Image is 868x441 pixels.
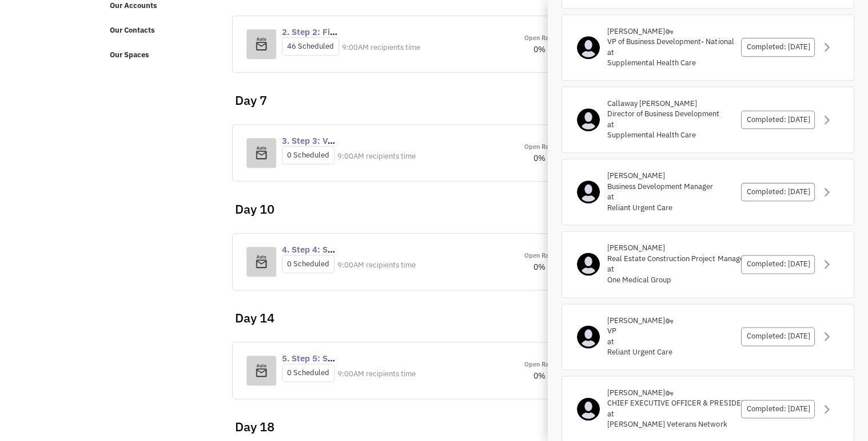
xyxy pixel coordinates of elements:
[342,42,420,53] p: 9:00AM recipients time
[825,116,830,124] img: RightArrow_Black.png
[741,183,815,202] div: Completed: [DATE]
[600,316,783,326] div: [PERSON_NAME]
[607,109,710,141] span: at
[524,250,555,261] p: Open Rate
[607,109,790,120] span: Director of Business Development
[607,37,790,48] span: VP of Business Development- National
[282,364,335,383] p: 0 Scheduled
[607,58,790,69] span: Supplemental Health Care
[337,369,416,380] p: 9:00AM recipients time
[577,253,600,275] img: teammate.png
[607,182,710,214] span: at
[665,318,674,324] img: icon-siteselector.png
[255,36,268,52] img: icon-autoemail-2x.png
[600,26,783,37] div: [PERSON_NAME]
[282,353,419,364] a: 5. Step 5: Social Proof / Credibility
[825,43,830,52] img: RightArrow_Black.png
[255,363,268,378] img: icon-autoemail-2x.png
[255,254,268,269] img: icon-autoemail-2x.png
[825,332,830,341] img: RightArrow_Black.png
[741,400,815,419] div: Completed: [DATE]
[337,151,416,162] p: 9:00AM recipients time
[282,37,339,56] p: 46 Scheduled
[255,145,268,160] img: icon-autoemail-2x.png
[607,326,710,358] span: at
[577,180,600,203] img: teammate.png
[825,260,830,269] img: RightArrow_Black.png
[607,419,790,430] span: [PERSON_NAME] Veterans Network
[741,327,815,346] div: Completed: [DATE]
[282,135,431,146] a: 3. Step 3: Value Add (AI & Data Tools)
[524,32,555,44] p: Open Rate
[600,171,783,182] div: [PERSON_NAME]
[577,397,600,420] img: teammate.png
[577,325,600,348] img: teammate.png
[607,326,790,337] span: VP
[282,244,436,255] a: 4. Step 4: Second Bump (Quick Nudge)
[524,359,555,370] p: Open Rate
[825,188,830,196] img: RightArrow_Black.png
[741,111,815,129] div: Completed: [DATE]
[110,1,157,11] span: Our Accounts
[607,254,710,286] span: at
[282,255,335,274] p: 0 Scheduled
[607,37,710,69] span: at
[607,203,790,214] span: Reliant Urgent Care
[607,347,790,358] span: Reliant Urgent Care
[600,388,783,399] div: [PERSON_NAME]
[226,182,759,227] div: Day 10
[104,45,197,66] a: Our Spaces
[607,182,790,192] span: Business Development Manager
[607,130,790,141] span: Supplemental Health Care
[282,26,437,37] a: 2. Step 2: First Bump (Short Reminder)
[337,260,416,271] p: 9:00AM recipients time
[600,243,783,254] div: [PERSON_NAME]
[825,405,830,414] img: RightArrow_Black.png
[665,29,674,34] img: icon-siteselector.png
[110,25,155,35] span: Our Contacts
[607,398,790,409] span: CHIEF EXECUTIVE OFFICER & PRESIDENT
[741,255,815,274] div: Completed: [DATE]
[607,398,710,430] span: at
[607,275,790,286] span: One Medical Group
[226,73,759,119] div: Day 7
[282,146,335,165] p: 0 Scheduled
[577,36,600,59] img: teammate.png
[533,44,546,54] span: 0%
[226,290,759,336] div: Day 14
[665,390,674,396] img: icon-siteselector.png
[577,108,600,131] img: teammate.png
[533,371,546,381] span: 0%
[524,141,555,152] p: Open Rate
[533,153,546,163] span: 0%
[600,99,783,109] div: Callaway [PERSON_NAME]
[104,20,197,42] a: Our Contacts
[607,254,790,265] span: Real Estate Construction Project Manager
[533,262,546,272] span: 0%
[741,38,815,57] div: Completed: [DATE]
[110,50,149,60] span: Our Spaces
